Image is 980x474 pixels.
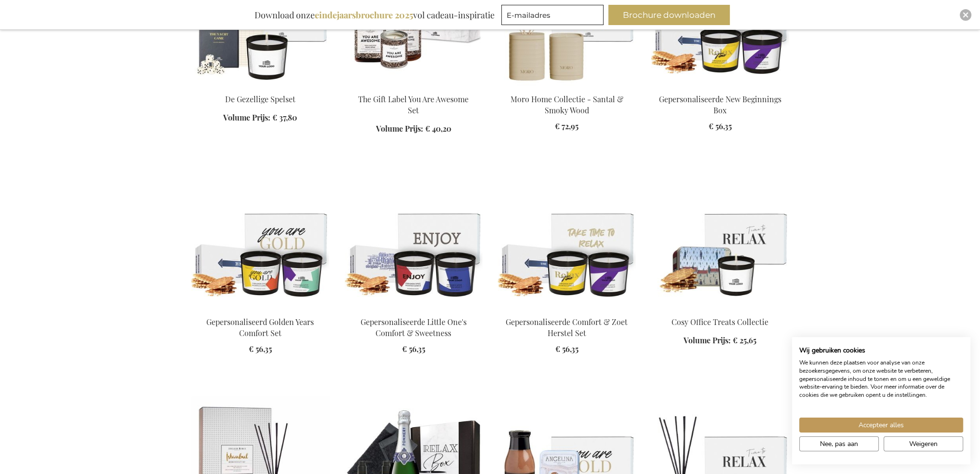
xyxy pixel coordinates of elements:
img: Personalised Comfort & Sweet Recovery Set [498,173,636,308]
a: The Gift Label You Are Awesome Set [345,81,483,91]
form: marketing offers and promotions [501,5,606,28]
a: Gepersonaliseerd Golden Years Comfort Set [206,317,314,338]
span: Nee, pas aan [820,439,858,449]
a: Volume Prijs: € 25,65 [684,335,756,346]
div: Close [960,9,971,21]
a: Personalised Little One's Comfort & Sweetness [345,304,483,313]
span: Accepteer alles [859,420,904,430]
span: € 37,80 [272,112,297,122]
span: Volume Prijs: [223,112,270,122]
a: Moro Home Collectie - Santal & Smoky Wood [498,81,636,91]
button: Pas cookie voorkeuren aan [799,436,879,451]
span: € 40,20 [425,123,451,134]
span: € 72,95 [555,121,578,131]
b: eindejaarsbrochure 2025 [315,9,413,21]
a: The Cosy Game Set [191,81,329,91]
button: Brochure downloaden [608,5,730,25]
span: € 56,35 [249,344,272,354]
img: Cosy Office Treats Collection [651,173,789,308]
span: € 56,35 [402,344,425,354]
span: Weigeren [909,439,938,449]
button: Accepteer alle cookies [799,418,963,433]
a: Volume Prijs: € 40,20 [376,123,451,135]
a: Volume Prijs: € 37,80 [223,112,297,123]
span: Volume Prijs: [376,123,423,134]
h2: Wij gebruiken cookies [799,346,963,355]
div: Download onze vol cadeau-inspiratie [250,5,499,25]
a: Personalised Comfort & Sweet Recovery Set [498,304,636,313]
a: The Gift Label You Are Awesome Set [358,94,469,115]
a: De Gezellige Spelset [225,94,295,104]
input: E-mailadres [501,5,604,25]
p: We kunnen deze plaatsen voor analyse van onze bezoekersgegevens, om onze website te verbeteren, g... [799,359,963,399]
span: € 25,65 [733,335,756,345]
a: Gepersonaliseerde Comfort & Zoet Herstel Set [506,317,628,338]
button: Alle cookies weigeren [884,436,963,451]
img: Personalised Golden Years Comfort Set [191,173,329,308]
a: Cosy Office Treats Collection [651,304,789,313]
span: Volume Prijs: [684,335,731,345]
a: Moro Home Collectie - Santal & Smoky Wood [510,94,623,115]
a: Gepersonaliseerde Little One's Comfort & Sweetness [361,317,467,338]
img: Personalised Little One's Comfort & Sweetness [345,173,483,308]
img: Close [963,12,968,18]
a: Personalised Golden Years Comfort Set [191,304,329,313]
span: € 56,35 [555,344,578,354]
a: Cosy Office Treats Collectie [671,317,768,327]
